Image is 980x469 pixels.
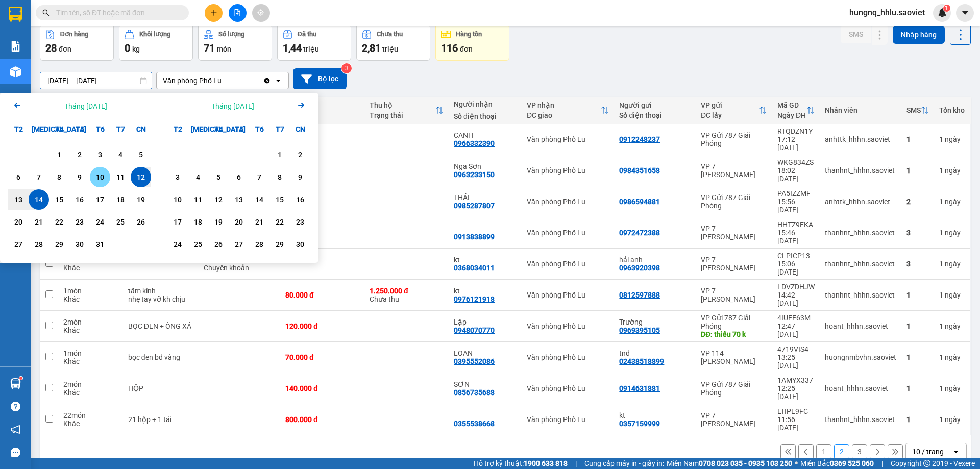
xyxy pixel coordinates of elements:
[273,193,287,206] div: 15
[208,212,229,232] div: Choose Thứ Tư, tháng 11 19 2025. It's available.
[777,101,806,109] div: Mã GD
[90,119,110,139] div: T6
[274,77,282,85] svg: open
[912,447,944,457] div: 10 / trang
[113,216,128,228] div: 25
[52,149,66,161] div: 1
[188,212,208,232] div: Choose Thứ Ba, tháng 11 18 2025. It's available.
[825,229,896,237] div: thanhnt_hhhn.saoviet
[211,171,226,183] div: 5
[295,99,307,111] svg: Arrow Right
[362,42,381,54] span: 2,81
[527,166,609,175] div: Văn phòng Phố Lu
[110,167,131,187] div: Choose Thứ Bảy, tháng 10 11 2025. It's available.
[906,260,929,268] div: 3
[943,5,950,12] sup: 1
[777,198,815,214] div: 15:56 [DATE]
[249,189,269,210] div: Choose Thứ Sáu, tháng 11 14 2025. It's available.
[69,167,90,187] div: Choose Thứ Năm, tháng 10 9 2025. It's available.
[777,111,806,119] div: Ngày ĐH
[52,193,66,206] div: 15
[210,9,217,16] span: plus
[257,9,264,16] span: aim
[364,97,449,124] th: Toggle SortBy
[701,287,767,303] div: VP 7 [PERSON_NAME]
[293,193,307,206] div: 16
[619,101,691,109] div: Người gửi
[167,167,188,187] div: Choose Thứ Hai, tháng 11 3 2025. It's available.
[945,229,961,237] span: ngày
[69,189,90,210] div: Choose Thứ Năm, tháng 10 16 2025. It's available.
[131,119,151,139] div: CN
[619,318,691,326] div: Trường
[208,119,229,139] div: T4
[90,144,110,165] div: Choose Thứ Sáu, tháng 10 3 2025. It's available.
[69,144,90,165] div: Choose Thứ Năm, tháng 10 2 2025. It's available.
[110,212,131,232] div: Choose Thứ Bảy, tháng 10 25 2025. It's available.
[49,212,69,232] div: Choose Thứ Tư, tháng 10 22 2025. It's available.
[11,99,23,111] svg: Arrow Left
[90,189,110,210] div: Choose Thứ Sáu, tháng 10 17 2025. It's available.
[277,24,351,61] button: Đã thu1,44 triệu
[283,42,302,54] span: 1,44
[701,314,767,330] div: VP Gửi 787 Giải Phóng
[113,193,128,206] div: 18
[29,167,49,187] div: Choose Thứ Ba, tháng 10 7 2025. It's available.
[204,264,275,272] div: Chuyển khoản
[441,42,458,54] span: 116
[454,256,517,264] div: kt
[841,25,871,43] button: SMS
[701,193,767,210] div: VP Gửi 787 Giải Phóng
[825,198,896,206] div: anhttk_hhhn.saoviet
[945,135,961,143] span: ngày
[777,314,815,322] div: 4IUEE63M
[290,167,310,187] div: Choose Chủ Nhật, tháng 11 9 2025. It's available.
[527,101,601,109] div: VP nhận
[303,45,319,53] span: triệu
[285,135,359,143] div: 50.000 đ
[939,135,965,143] div: 1
[252,216,266,228] div: 21
[131,167,151,187] div: Selected start date. Chủ Nhật, tháng 10 12 2025. It's available.
[249,119,269,139] div: T6
[273,149,287,161] div: 1
[825,106,896,114] div: Nhân viên
[290,119,310,139] div: CN
[249,212,269,232] div: Choose Thứ Sáu, tháng 11 21 2025. It's available.
[285,291,359,299] div: 80.000 đ
[232,171,246,183] div: 6
[56,7,177,18] input: Tìm tên, số ĐT hoặc mã đơn
[11,99,23,113] button: Previous month.
[269,119,290,139] div: T7
[961,8,970,17] span: caret-down
[11,216,26,228] div: 20
[63,287,118,295] div: 1 món
[8,167,29,187] div: Choose Thứ Hai, tháng 10 6 2025. It's available.
[263,77,271,85] svg: Clear value
[825,166,896,175] div: thanhnt_hhhn.saoviet
[64,101,107,111] div: Tháng [DATE]
[90,212,110,232] div: Choose Thứ Sáu, tháng 10 24 2025. It's available.
[619,135,660,143] div: 0912248237
[777,229,815,245] div: 15:46 [DATE]
[208,234,229,255] div: Choose Thứ Tư, tháng 11 26 2025. It's available.
[298,31,316,38] div: Đã thu
[208,167,229,187] div: Choose Thứ Tư, tháng 11 5 2025. It's available.
[696,97,772,124] th: Toggle SortBy
[72,171,87,183] div: 9
[49,189,69,210] div: Choose Thứ Tư, tháng 10 15 2025. It's available.
[191,238,205,251] div: 25
[252,193,266,206] div: 14
[72,238,87,251] div: 30
[938,8,947,17] img: icon-new-feature
[32,171,46,183] div: 7
[701,101,759,109] div: VP gửi
[10,378,21,389] img: warehouse-icon
[252,171,266,183] div: 7
[249,167,269,187] div: Choose Thứ Sáu, tháng 11 7 2025. It's available.
[816,444,831,459] button: 1
[454,162,517,170] div: Nga Sơn
[93,193,107,206] div: 17
[229,212,249,232] div: Choose Thứ Năm, tháng 11 20 2025. It's available.
[170,193,185,206] div: 10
